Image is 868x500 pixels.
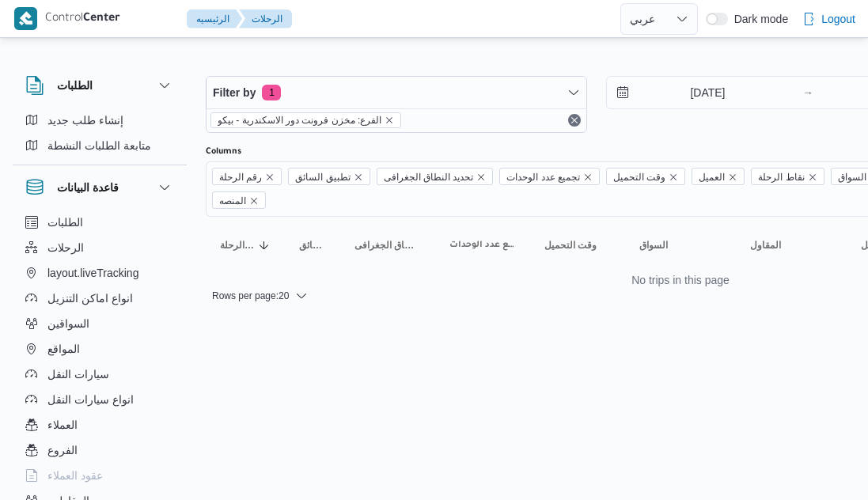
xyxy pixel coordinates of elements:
[633,233,728,258] button: السواق
[47,111,123,130] span: إنشاء طلب جديد
[218,113,381,127] span: الفرع: مخزن فرونت دور الاسكندرية - بيكو
[19,311,180,336] button: السواقين
[47,289,133,308] span: انواع اماكن التنزيل
[206,286,314,305] button: Rows per page:20
[47,415,78,434] span: العملاء
[207,77,586,108] button: Filter by1 active filters
[47,263,138,282] span: layout.liveTracking
[47,365,109,384] span: سيارات النقل
[384,169,474,186] span: تحديد النطاق الجغرافى
[583,172,593,182] button: Remove تجميع عدد الوحدات from selection in this group
[538,233,617,258] button: وقت التحميل
[249,196,259,206] button: Remove المنصه from selection in this group
[544,239,597,252] span: وقت التحميل
[14,7,37,30] img: X8yXhbKr1z7QwAAAABJRU5ErkJggg==
[506,169,580,186] span: تجميع عدد الوحدات
[47,466,103,485] span: عقود العملاء
[293,233,332,258] button: تطبيق السائق
[57,76,93,95] h3: الطلبات
[213,83,256,102] span: Filter by
[669,172,678,182] button: Remove وقت التحميل from selection in this group
[212,191,266,209] span: المنصه
[728,13,788,25] span: Dark mode
[19,260,180,286] button: layout.liveTracking
[728,172,737,182] button: Remove العميل from selection in this group
[377,168,494,185] span: تحديد النطاق الجغرافى
[692,168,745,185] span: العميل
[821,9,855,28] span: Logout
[299,239,326,252] span: تطبيق السائق
[639,239,668,252] span: السواق
[25,178,174,197] button: قاعدة البيانات
[613,169,665,186] span: وقت التحميل
[744,233,839,258] button: المقاول
[47,339,80,358] span: المواقع
[607,77,787,108] input: Press the down key to open a popover containing a calendar.
[19,336,180,362] button: المواقع
[476,172,486,182] button: Remove تحديد النطاق الجغرافى from selection in this group
[348,233,427,258] button: تحديد النطاق الجغرافى
[212,168,282,185] span: رقم الرحلة
[47,314,89,333] span: السواقين
[699,169,725,186] span: العميل
[19,133,180,158] button: متابعة الطلبات النشطة
[354,239,421,252] span: تحديد النطاق الجغرافى
[47,136,151,155] span: متابعة الطلبات النشطة
[214,233,277,258] button: رقم الرحلةSorted in descending order
[499,168,600,185] span: تجميع عدد الوحدات
[19,235,180,260] button: الرحلات
[19,108,180,133] button: إنشاء طلب جديد
[47,213,83,232] span: الطلبات
[288,168,370,185] span: تطبيق السائق
[19,463,180,488] button: عقود العملاء
[16,437,66,484] iframe: chat widget
[838,169,866,186] span: السواق
[802,87,813,98] div: →
[19,412,180,437] button: العملاء
[19,210,180,235] button: الطلبات
[751,168,824,185] span: نقاط الرحلة
[606,168,685,185] span: وقت التحميل
[758,169,804,186] span: نقاط الرحلة
[750,239,781,252] span: المقاول
[295,169,350,186] span: تطبيق السائق
[212,286,289,305] span: Rows per page : 20
[19,387,180,412] button: انواع سيارات النقل
[47,390,134,409] span: انواع سيارات النقل
[206,146,241,158] label: Columns
[220,239,255,252] span: رقم الرحلة; Sorted in descending order
[19,437,180,463] button: الفروع
[47,238,84,257] span: الرحلات
[57,178,119,197] h3: قاعدة البيانات
[258,239,271,252] svg: Sorted in descending order
[449,239,516,252] span: تجميع عدد الوحدات
[19,286,180,311] button: انواع اماكن التنزيل
[83,13,120,25] b: Center
[265,172,275,182] button: Remove رقم الرحلة from selection in this group
[354,172,363,182] button: Remove تطبيق السائق from selection in this group
[262,85,281,100] span: 1 active filters
[187,9,242,28] button: الرئيسيه
[219,169,262,186] span: رقم الرحلة
[210,112,401,128] span: الفرع: مخزن فرونت دور الاسكندرية - بيكو
[385,116,394,125] button: remove selected entity
[808,172,817,182] button: Remove نقاط الرحلة from selection in this group
[13,108,187,165] div: الطلبات
[796,3,862,35] button: Logout
[25,76,174,95] button: الطلبات
[239,9,292,28] button: الرحلات
[219,192,246,210] span: المنصه
[565,111,584,130] button: Remove
[19,362,180,387] button: سيارات النقل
